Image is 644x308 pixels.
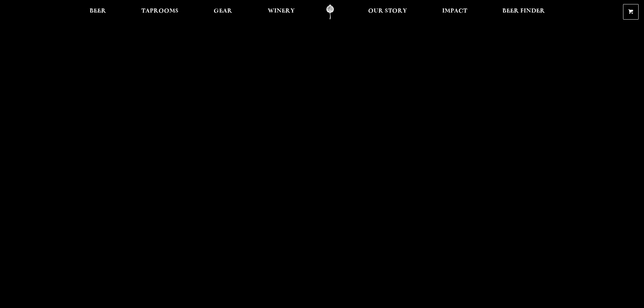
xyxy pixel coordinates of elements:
a: Winery [263,4,299,20]
a: Taprooms [137,4,183,20]
a: Beer [85,4,111,20]
a: Gear [209,4,237,20]
span: Winery [268,8,295,14]
a: Beer Finder [498,4,549,20]
a: Impact [438,4,472,20]
span: Gear [214,8,232,14]
span: Impact [442,8,467,14]
span: Our Story [368,8,407,14]
a: Our Story [364,4,411,20]
span: Taprooms [141,8,178,14]
span: Beer [90,8,106,14]
span: Beer Finder [502,8,545,14]
a: Odell Home [317,4,343,20]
